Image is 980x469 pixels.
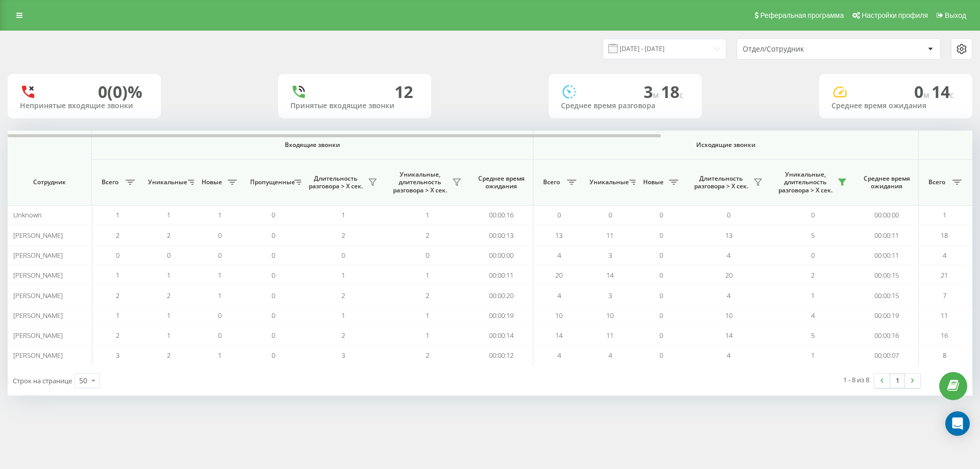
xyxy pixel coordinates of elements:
[855,225,919,245] td: 00:00:11
[659,291,663,300] span: 0
[725,270,732,280] span: 20
[561,102,690,110] div: Среднее время разговора
[661,81,683,103] span: 18
[390,170,449,194] span: Уникальные, длительность разговора > Х сек.
[426,311,429,320] span: 1
[13,351,63,360] span: [PERSON_NAME]
[13,251,63,260] span: [PERSON_NAME]
[590,178,626,186] span: Уникальные
[855,205,919,225] td: 00:00:00
[167,270,170,280] span: 1
[218,270,222,280] span: 1
[218,311,222,320] span: 0
[725,231,732,240] span: 13
[831,102,960,110] div: Среднее время ожидания
[811,231,815,240] span: 5
[341,270,345,280] span: 1
[470,265,533,285] td: 00:00:11
[272,270,275,280] span: 0
[250,178,291,186] span: Пропущенные
[811,270,815,280] span: 2
[950,89,954,101] span: c
[341,210,345,219] span: 1
[811,351,815,360] span: 1
[557,141,895,149] span: Исходящие звонки
[555,231,562,240] span: 13
[470,245,533,265] td: 00:00:00
[641,178,666,186] span: Новые
[743,45,865,54] div: Отдел/Сотрудник
[426,331,429,340] span: 1
[116,210,119,219] span: 1
[811,331,815,340] span: 5
[218,210,222,219] span: 1
[218,291,222,300] span: 1
[659,351,663,360] span: 0
[341,231,345,240] span: 2
[426,251,429,260] span: 0
[659,231,663,240] span: 0
[811,210,815,219] span: 0
[557,351,561,360] span: 4
[272,210,275,219] span: 0
[199,178,225,186] span: Новые
[116,251,119,260] span: 0
[945,411,970,436] div: Open Intercom Messenger
[13,291,63,300] span: [PERSON_NAME]
[426,351,429,360] span: 2
[341,311,345,320] span: 1
[79,376,87,386] div: 50
[659,251,663,260] span: 0
[855,306,919,326] td: 00:00:19
[167,311,170,320] span: 1
[855,326,919,345] td: 00:00:16
[290,102,419,110] div: Принятые входящие звонки
[914,81,932,103] span: 0
[644,81,661,103] span: 3
[811,291,815,300] span: 1
[811,311,815,320] span: 4
[557,251,561,260] span: 4
[477,175,525,190] span: Среднее время ожидания
[855,345,919,365] td: 00:00:07
[426,270,429,280] span: 1
[776,170,835,194] span: Уникальные, длительность разговора > Х сек.
[116,351,119,360] span: 3
[20,102,149,110] div: Непринятые входящие звонки
[608,351,612,360] span: 4
[218,331,222,340] span: 0
[941,231,948,240] span: 18
[116,291,119,300] span: 2
[727,351,730,360] span: 4
[97,178,122,186] span: Всего
[555,270,562,280] span: 20
[725,331,732,340] span: 14
[470,345,533,365] td: 00:00:12
[426,231,429,240] span: 2
[932,81,954,103] span: 14
[13,311,63,320] span: [PERSON_NAME]
[116,270,119,280] span: 1
[13,231,63,240] span: [PERSON_NAME]
[659,270,663,280] span: 0
[608,251,612,260] span: 3
[13,376,72,385] span: Строк на странице
[811,251,815,260] span: 0
[855,265,919,285] td: 00:00:15
[426,291,429,300] span: 2
[426,210,429,219] span: 1
[725,311,732,320] span: 10
[470,205,533,225] td: 00:00:16
[863,175,911,190] span: Среднее время ожидания
[924,178,949,186] span: Всего
[855,285,919,305] td: 00:00:15
[167,331,170,340] span: 1
[341,331,345,340] span: 2
[167,251,170,260] span: 0
[272,331,275,340] span: 0
[943,251,946,260] span: 4
[16,178,83,186] span: Сотрудник
[945,11,966,19] span: Выход
[98,82,142,102] div: 0 (0)%
[13,210,42,219] span: Unknown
